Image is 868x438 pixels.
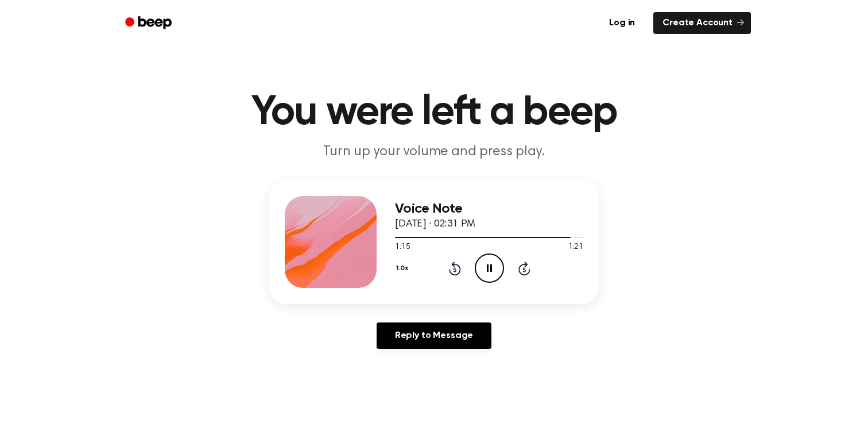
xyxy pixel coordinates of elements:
h1: You were left a beep [140,92,728,133]
a: Beep [117,12,182,34]
a: Reply to Message [377,322,491,349]
span: 1:15 [395,241,410,253]
span: 1:21 [568,241,583,253]
a: Log in [598,10,646,36]
button: 1.0x [395,259,412,278]
a: Create Account [653,12,751,34]
p: Turn up your volume and press play. [214,143,654,162]
span: [DATE] · 02:31 PM [395,219,475,229]
h3: Voice Note [395,201,583,217]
